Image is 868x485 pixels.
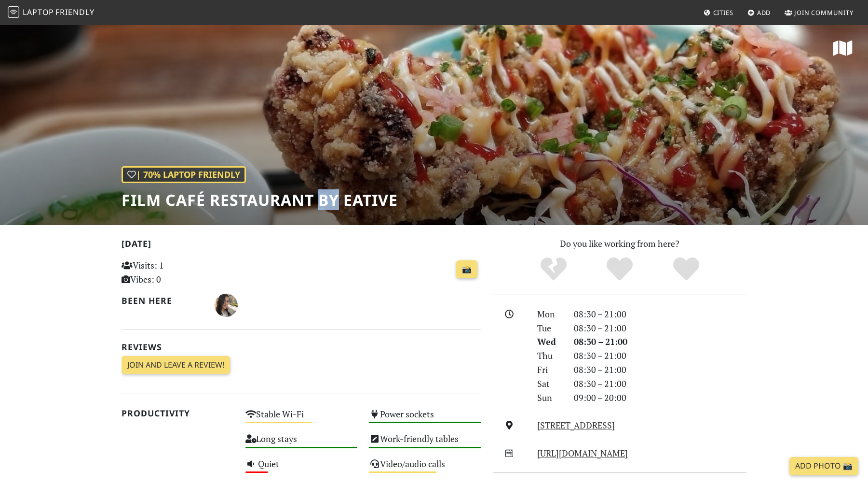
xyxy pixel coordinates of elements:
[700,4,737,21] a: Cities
[122,296,203,306] h2: Been here
[568,391,752,405] div: 09:00 – 20:00
[55,7,94,17] span: Friendly
[531,363,568,377] div: Fri
[258,458,279,470] s: Quiet
[568,335,752,349] div: 08:30 – 21:00
[568,349,752,363] div: 08:30 – 21:00
[531,335,568,349] div: Wed
[8,6,19,18] img: LaptopFriendly
[531,349,568,363] div: Thu
[531,307,568,321] div: Mon
[568,377,752,391] div: 08:30 – 21:00
[568,307,752,321] div: 08:30 – 21:00
[789,457,858,475] a: Add Photo 📸
[781,4,857,21] a: Join Community
[8,4,95,21] a: LaptopFriendly LaptopFriendly
[122,166,246,183] div: | 70% Laptop Friendly
[363,406,487,431] div: Power sockets
[456,260,477,279] a: 📸
[215,294,238,317] img: 4534-emaan.jpg
[122,258,234,286] p: Visits: 1 Vibes: 0
[520,256,587,283] div: No
[537,419,615,431] a: [STREET_ADDRESS]
[493,237,746,251] p: Do you like working from here?
[363,431,487,456] div: Work-friendly tables
[744,4,775,21] a: Add
[122,356,230,374] a: Join and leave a review!
[586,256,653,283] div: Yes
[568,321,752,335] div: 08:30 – 21:00
[122,239,481,253] h2: [DATE]
[653,256,719,283] div: Definitely!
[568,363,752,377] div: 08:30 – 21:00
[240,406,364,431] div: Stable Wi-Fi
[363,456,487,481] div: Video/audio calls
[531,377,568,391] div: Sat
[122,191,398,209] h1: Film Café Restaurant by Eative
[794,8,854,17] span: Join Community
[215,299,238,310] span: Emaan
[537,447,628,459] a: [URL][DOMAIN_NAME]
[531,391,568,405] div: Sun
[713,8,733,17] span: Cities
[531,321,568,335] div: Tue
[757,8,771,17] span: Add
[122,342,481,352] h2: Reviews
[240,431,364,456] div: Long stays
[122,408,234,418] h2: Productivity
[23,7,54,17] span: Laptop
